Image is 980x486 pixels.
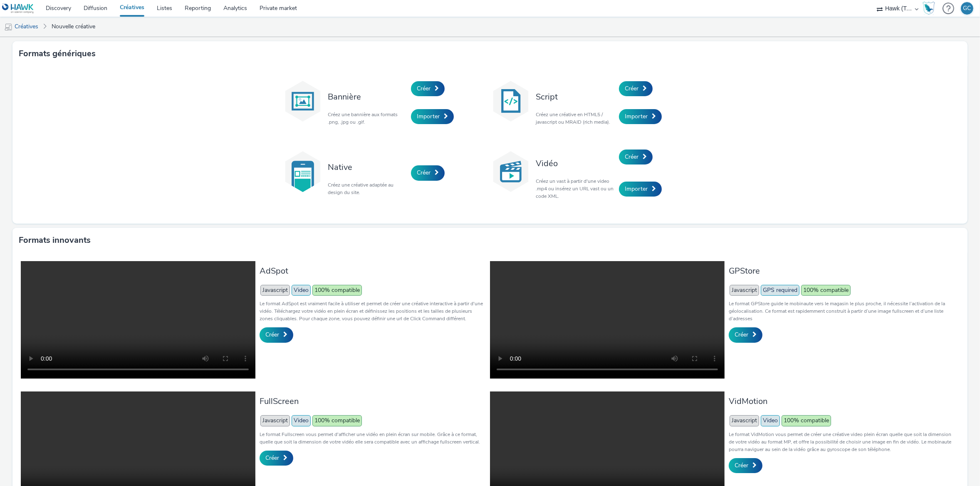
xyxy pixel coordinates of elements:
[19,47,96,60] h3: Formats génériques
[625,185,648,193] span: Importer
[730,285,759,296] span: Javascript
[417,169,431,177] span: Créer
[312,415,362,426] span: 100% compatible
[729,396,955,407] h3: VidMotion
[4,23,12,31] img: mobile
[619,81,653,96] a: Créer
[260,327,293,342] a: Créer
[761,415,780,426] span: Video
[619,150,653,164] a: Créer
[619,182,662,197] a: Importer
[292,415,311,426] span: Video
[625,85,638,92] span: Créer
[260,300,486,322] p: Le format AdSpot est vraiment facile à utiliser et permet de créer une créative interactive à par...
[761,285,799,296] span: GPS required
[536,111,615,126] p: Créez une créative en HTML5 / javascript ou MRAID (rich media).
[729,327,762,342] a: Créer
[265,331,279,339] span: Créer
[260,451,293,466] a: Créer
[328,111,407,126] p: Créez une bannière aux formats .png, .jpg ou .gif.
[292,285,311,296] span: Video
[730,415,759,426] span: Javascript
[260,415,290,426] span: Javascript
[729,265,955,277] h3: GPStore
[923,2,935,15] img: Hawk Academy
[490,151,532,192] img: video.svg
[260,431,486,446] p: Le format Fullscreen vous permet d'afficher une vidéo en plein écran sur mobile. Grâce à ce forma...
[260,285,290,296] span: Javascript
[417,112,440,120] span: Importer
[536,158,615,169] h3: Vidéo
[625,153,638,161] span: Créer
[963,2,971,15] div: GC
[536,91,615,102] h3: Script
[411,165,445,180] a: Créer
[328,162,407,173] h3: Native
[2,3,34,14] img: undefined Logo
[260,265,486,277] h3: AdSpot
[265,454,279,462] span: Créer
[729,300,955,322] p: Le format GPStore guide le mobinaute vers le magasin le plus proche, il nécessite l’activation de...
[328,91,407,102] h3: Bannière
[625,112,648,120] span: Importer
[328,181,407,196] p: Créez une créative adaptée au design du site.
[312,285,362,296] span: 100% compatible
[282,151,324,192] img: native.svg
[729,458,762,473] a: Créer
[923,2,938,15] a: Hawk Academy
[536,177,615,200] p: Créez un vast à partir d'une video .mp4 ou insérez un URL vast ou un code XML.
[490,80,532,122] img: code.svg
[19,234,91,247] h3: Formats innovants
[801,285,851,296] span: 100% compatible
[735,331,748,339] span: Créer
[417,85,431,92] span: Créer
[260,396,486,407] h3: FullScreen
[729,431,955,453] p: Le format VidMotion vous permet de créer une créative video plein écran quelle que soit la dimens...
[47,17,99,37] a: Nouvelle créative
[282,80,324,122] img: banner.svg
[735,461,748,469] span: Créer
[411,109,454,124] a: Importer
[411,81,445,96] a: Créer
[619,109,662,124] a: Importer
[782,415,831,426] span: 100% compatible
